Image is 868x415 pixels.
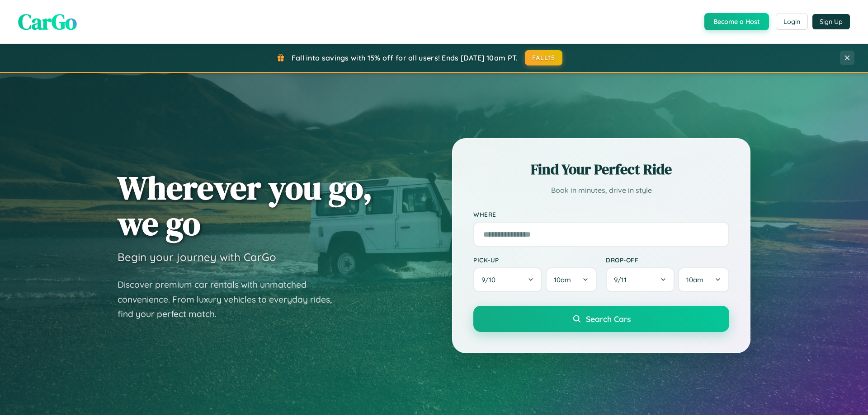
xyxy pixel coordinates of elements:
[473,159,729,179] h2: Find Your Perfect Ride
[118,170,373,241] h1: Wherever you go, we go
[473,306,729,332] button: Search Cars
[554,275,571,284] span: 10am
[118,250,276,264] h3: Begin your journey with CarGo
[606,267,675,292] button: 9/11
[704,13,769,30] button: Become a Host
[292,53,518,62] span: Fall into savings with 15% off for all users! Ends [DATE] 10am PT.
[118,277,344,322] p: Discover premium car rentals with unmatched convenience. From luxury vehicles to everyday rides, ...
[678,267,729,292] button: 10am
[776,14,808,30] button: Login
[525,50,563,65] button: FALL15
[473,210,729,218] label: Where
[812,14,850,29] button: Sign Up
[686,275,703,284] span: 10am
[473,256,597,264] label: Pick-up
[606,256,729,264] label: Drop-off
[481,275,500,284] span: 9 / 10
[546,267,597,292] button: 10am
[473,267,542,292] button: 9/10
[473,184,729,197] p: Book in minutes, drive in style
[18,7,77,37] span: CarGo
[614,275,631,284] span: 9 / 11
[586,314,631,324] span: Search Cars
